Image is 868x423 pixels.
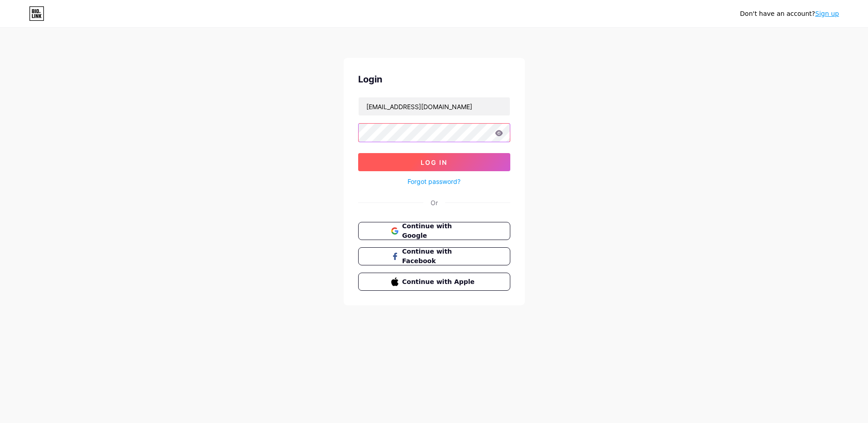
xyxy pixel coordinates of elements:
[402,221,477,240] span: Continue with Google
[359,97,510,115] input: Username
[402,277,477,287] span: Continue with Apple
[402,247,477,266] span: Continue with Facebook
[408,177,460,186] a: Forgot password?
[358,153,510,171] button: Log In
[740,9,839,19] div: Don't have an account?
[431,198,438,207] div: Or
[421,159,447,166] span: Log In
[358,72,510,86] div: Login
[358,247,510,265] button: Continue with Facebook
[358,273,510,291] button: Continue with Apple
[358,222,510,240] button: Continue with Google
[815,10,839,17] a: Sign up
